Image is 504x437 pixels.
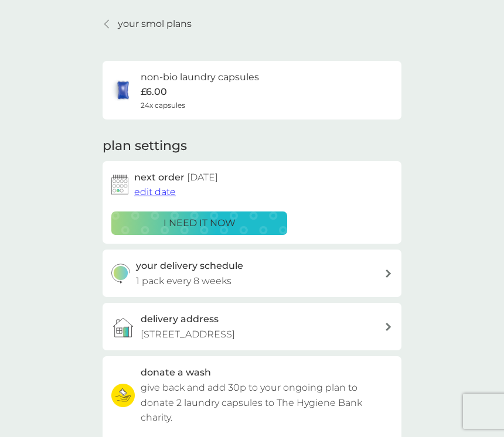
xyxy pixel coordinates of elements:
[111,211,287,235] button: i need it now
[134,170,218,185] h2: next order
[187,172,218,183] span: [DATE]
[103,137,187,155] h2: plan settings
[141,100,185,111] span: 24x capsules
[141,84,167,100] p: £6.00
[103,303,401,350] a: delivery address[STREET_ADDRESS]
[111,78,135,102] img: non-bio laundry capsules
[103,16,192,32] a: your smol plans
[141,327,235,342] p: [STREET_ADDRESS]
[136,274,231,289] p: 1 pack every 8 weeks
[134,186,176,197] span: edit date
[141,312,219,327] h3: delivery address
[118,16,192,32] p: your smol plans
[136,258,243,274] h3: your delivery schedule
[141,380,393,425] p: give back and add 30p to your ongoing plan to donate 2 laundry capsules to The Hygiene Bank charity.
[141,365,211,380] h3: donate a wash
[141,70,259,85] h6: non-bio laundry capsules
[103,250,401,297] button: your delivery schedule1 pack every 8 weeks
[164,216,236,231] p: i need it now
[134,185,176,200] button: edit date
